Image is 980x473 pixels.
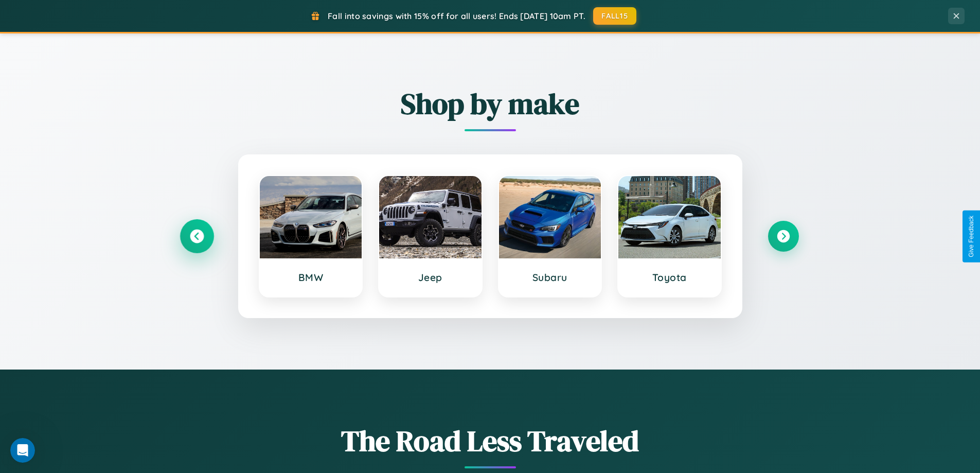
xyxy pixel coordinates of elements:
[593,7,636,25] button: FALL15
[389,271,471,284] h3: Jeep
[10,438,35,463] iframe: Intercom live chat
[270,271,352,284] h3: BMW
[328,11,585,21] span: Fall into savings with 15% off for all users! Ends [DATE] 10am PT.
[968,216,975,257] div: Give Feedback
[182,84,799,124] h2: Shop by make
[629,271,710,284] h3: Toyota
[509,271,591,284] h3: Subaru
[182,421,799,461] h1: The Road Less Traveled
